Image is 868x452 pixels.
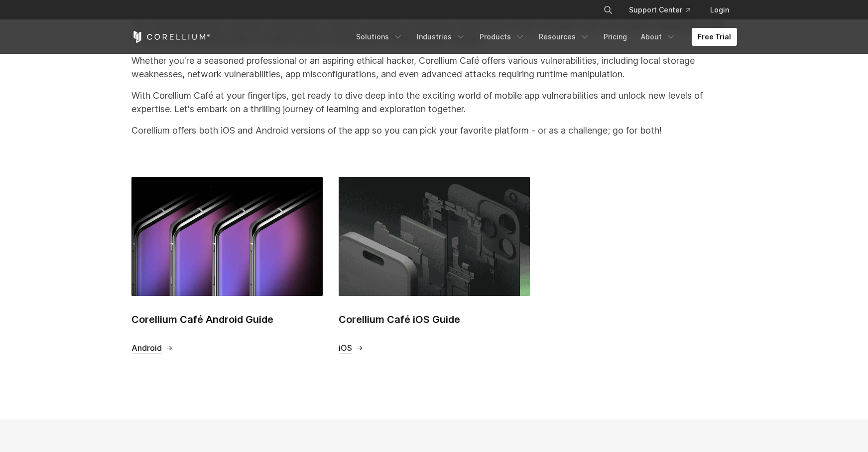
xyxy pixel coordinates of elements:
[131,31,211,43] a: Corellium Home
[131,343,162,353] span: Android
[339,343,352,353] span: iOS
[131,177,323,296] img: Corellium Café Android Guide
[350,28,737,46] div: Navigation Menu
[692,28,737,46] a: Free Trial
[591,1,737,19] div: Navigation Menu
[599,1,617,19] button: Search
[411,28,472,46] a: Industries
[131,54,737,81] p: Whether you're a seasoned professional or an aspiring ethical hacker, Corellium Café offers vario...
[350,28,409,46] a: Solutions
[635,28,682,46] a: About
[131,89,737,116] p: With Corellium Café at your fingertips, get ready to dive deep into the exciting world of mobile ...
[598,28,633,46] a: Pricing
[339,177,530,296] img: Corellium Café iOS Guide
[621,1,698,19] a: Support Center
[131,312,323,327] h2: Corellium Café Android Guide
[131,124,737,137] p: Corellium offers both iOS and Android versions of the app so you can pick your favorite platform ...
[474,28,531,46] a: Products
[131,177,323,353] a: Corellium Café Android Guide Corellium Café Android Guide Android
[702,1,737,19] a: Login
[339,177,530,353] a: Corellium Café iOS Guide Corellium Café iOS Guide iOS
[339,312,530,327] h2: Corellium Café iOS Guide
[533,28,596,46] a: Resources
